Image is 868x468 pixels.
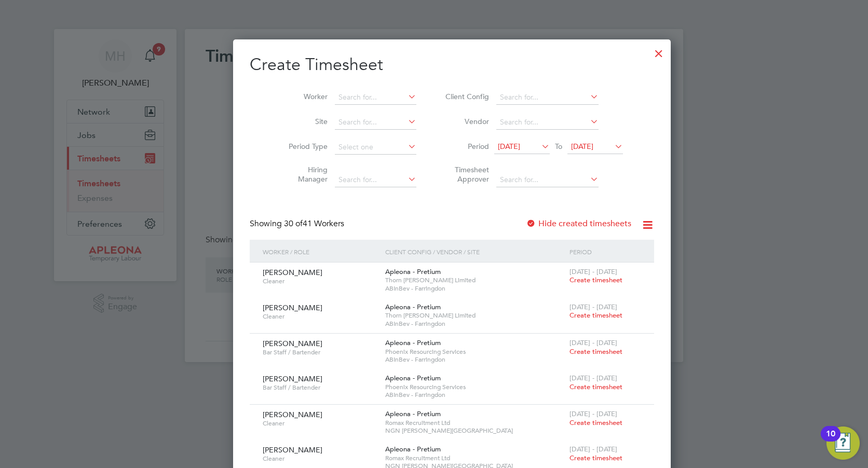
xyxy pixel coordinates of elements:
div: Client Config / Vendor / Site [383,240,567,264]
input: Search for... [335,115,416,130]
label: Worker [281,92,328,101]
span: NGN [PERSON_NAME][GEOGRAPHIC_DATA] [385,426,564,435]
label: Site [281,117,328,126]
input: Search for... [496,173,599,187]
h2: Create Timesheet [250,54,654,76]
span: ABInBev - Farringdon [385,320,564,328]
span: Create timesheet [569,453,622,462]
label: Period [442,142,489,151]
input: Search for... [335,173,416,187]
div: Worker / Role [260,240,383,264]
span: ABInBev - Farringdon [385,391,564,399]
div: Period [567,240,644,264]
span: Apleona - Pretium [385,267,441,276]
span: [PERSON_NAME] [263,339,322,348]
span: [DATE] - [DATE] [569,338,617,347]
span: Cleaner [263,455,377,463]
span: Phoenix Resourcing Services [385,383,564,391]
span: ABInBev - Farringdon [385,284,564,293]
span: Apleona - Pretium [385,445,441,453]
span: Romax Recruitment Ltd [385,454,564,462]
label: Client Config [442,92,489,101]
span: Bar Staff / Bartender [263,348,377,356]
span: Create timesheet [569,382,622,391]
span: [DATE] - [DATE] [569,302,617,311]
span: Create timesheet [569,276,622,284]
span: [PERSON_NAME] [263,445,322,455]
span: To [552,140,565,153]
span: [DATE] - [DATE] [569,445,617,453]
span: Thorn [PERSON_NAME] Limited [385,311,564,320]
input: Search for... [496,115,599,130]
label: Vendor [442,117,489,126]
button: Open Resource Center, 10 new notifications [826,426,860,460]
span: Apleona - Pretium [385,409,441,418]
span: Cleaner [263,312,377,321]
span: Bar Staff / Bartender [263,383,377,392]
div: 10 [826,434,835,447]
span: Thorn [PERSON_NAME] Limited [385,276,564,284]
span: [DATE] - [DATE] [569,409,617,418]
span: [PERSON_NAME] [263,374,322,383]
span: Create timesheet [569,311,622,320]
span: [DATE] - [DATE] [569,267,617,276]
span: Create timesheet [569,347,622,356]
label: Timesheet Approver [442,165,489,184]
label: Period Type [281,142,328,151]
span: 30 of [284,218,303,229]
span: [DATE] - [DATE] [569,374,617,382]
span: Cleaner [263,419,377,428]
label: Hiring Manager [281,165,328,184]
input: Select one [335,140,416,155]
label: Hide created timesheets [526,218,631,229]
span: Cleaner [263,277,377,285]
span: ABInBev - Farringdon [385,355,564,364]
span: [DATE] [498,142,520,151]
span: [DATE] [571,142,593,151]
span: [PERSON_NAME] [263,410,322,419]
div: Showing [250,218,346,229]
span: [PERSON_NAME] [263,268,322,277]
span: Apleona - Pretium [385,338,441,347]
span: Apleona - Pretium [385,302,441,311]
span: Phoenix Resourcing Services [385,348,564,356]
input: Search for... [335,90,416,105]
input: Search for... [496,90,599,105]
span: Create timesheet [569,418,622,427]
span: [PERSON_NAME] [263,303,322,312]
span: 41 Workers [284,218,344,229]
span: Romax Recruitment Ltd [385,419,564,427]
span: Apleona - Pretium [385,374,441,382]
